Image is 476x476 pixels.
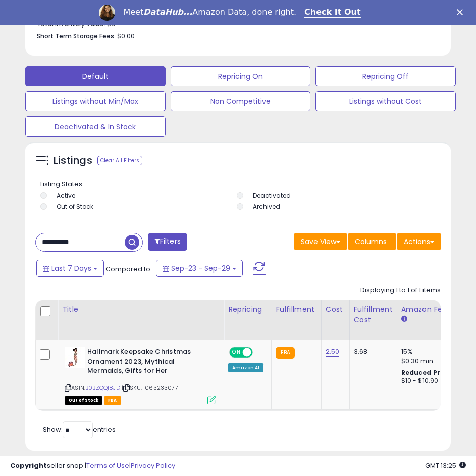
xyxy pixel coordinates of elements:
[354,304,393,325] div: Fulfillment Cost
[10,461,175,471] div: seller snap | |
[36,260,104,277] button: Last 7 Days
[65,396,102,405] span: All listings that are currently out of stock and unavailable for purchase on Amazon
[355,236,387,247] span: Columns
[65,347,216,403] div: ASIN:
[131,461,175,470] a: Privacy Policy
[425,461,466,470] span: 2025-10-7 13:25 GMT
[304,7,361,18] a: Check It Out
[294,233,347,250] button: Save View
[122,384,178,392] span: | SKU: 1063233077
[51,263,91,273] span: Last 7 Days
[25,91,166,111] button: Listings without Min/Max
[57,191,75,200] label: Active
[228,363,263,372] div: Amazon AI
[354,347,389,356] div: 3.68
[25,116,166,137] button: Deactivated & In Stock
[54,154,92,168] h5: Listings
[326,304,345,315] div: Cost
[348,233,396,250] button: Columns
[86,461,129,470] a: Terms of Use
[253,202,280,211] label: Archived
[43,425,116,434] span: Show: entries
[360,286,441,295] div: Displaying 1 to 1 of 1 items
[397,233,441,250] button: Actions
[251,348,268,357] span: OFF
[87,347,210,378] b: Hallmark Keepsake Christmas Ornament 2023, Mythical Mermaids, Gifts for Her
[457,9,467,15] div: Close
[230,348,243,357] span: ON
[253,191,291,200] label: Deactivated
[171,263,230,273] span: Sep-23 - Sep-29
[10,461,47,470] strong: Copyright
[104,396,121,405] span: FBA
[62,304,220,315] div: Title
[228,304,267,315] div: Repricing
[99,5,115,21] img: Profile image for Georgie
[156,260,243,277] button: Sep-23 - Sep-29
[123,7,296,17] div: Meet Amazon Data, done right.
[65,347,85,368] img: A1WHT-oSkpL._SL40_.jpg
[171,91,311,111] button: Non Competitive
[326,347,340,357] a: 2.50
[105,264,152,274] span: Compared to:
[276,304,316,315] div: Fulfillment
[276,347,294,359] small: FBA
[401,315,407,324] small: Amazon Fees.
[117,31,135,41] span: $0.00
[143,7,192,17] i: DataHub...
[315,66,456,86] button: Repricing Off
[85,384,120,392] a: B0BZQQ18JD
[148,233,187,251] button: Filters
[401,368,467,377] b: Reduced Prof. Rng.
[25,66,166,86] button: Default
[57,202,93,211] label: Out of Stock
[171,66,311,86] button: Repricing On
[40,180,438,189] p: Listing States:
[97,156,142,165] div: Clear All Filters
[37,32,116,40] b: Short Term Storage Fees:
[315,91,456,111] button: Listings without Cost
